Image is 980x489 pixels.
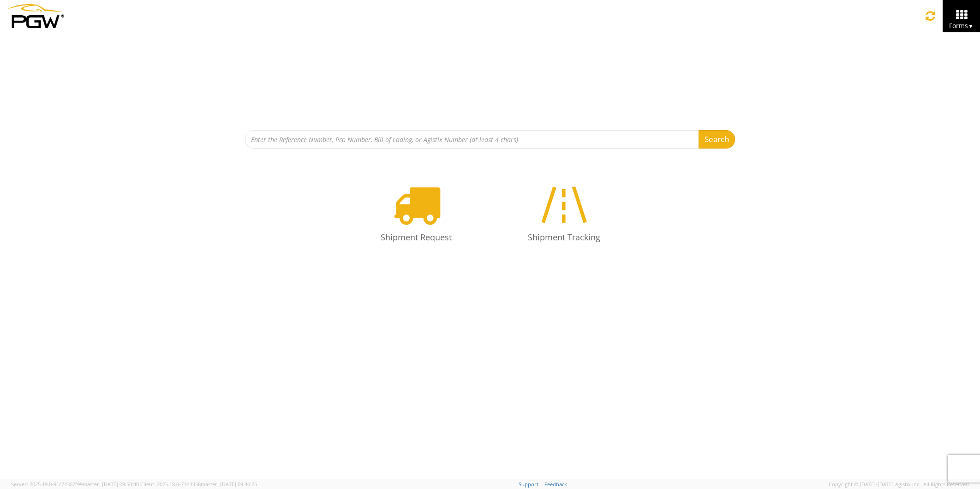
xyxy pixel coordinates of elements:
[140,481,257,488] span: Client: 2025.18.0-71d3358
[699,130,735,149] button: Search
[11,481,139,488] span: Server: 2025.19.0-91c74307f99
[347,172,485,256] a: Shipment Request
[949,21,974,30] span: Forms
[829,481,969,488] span: Copyright © [DATE]-[DATE] Agistix Inc., All Rights Reserved
[504,233,624,242] h4: Shipment Tracking
[83,481,139,488] span: master, [DATE] 09:50:40
[245,130,699,149] input: Enter the Reference Number, Pro Number, Bill of Lading, or Agistix Number (at least 4 chars)
[544,481,567,488] a: Feedback
[968,22,974,30] span: ▼
[519,481,538,488] a: Support
[201,481,257,488] span: master, [DATE] 09:46:25
[495,172,633,256] a: Shipment Tracking
[7,4,64,28] img: pgw-form-logo-1aaa8060b1cc70fad034.png
[356,233,476,242] h4: Shipment Request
